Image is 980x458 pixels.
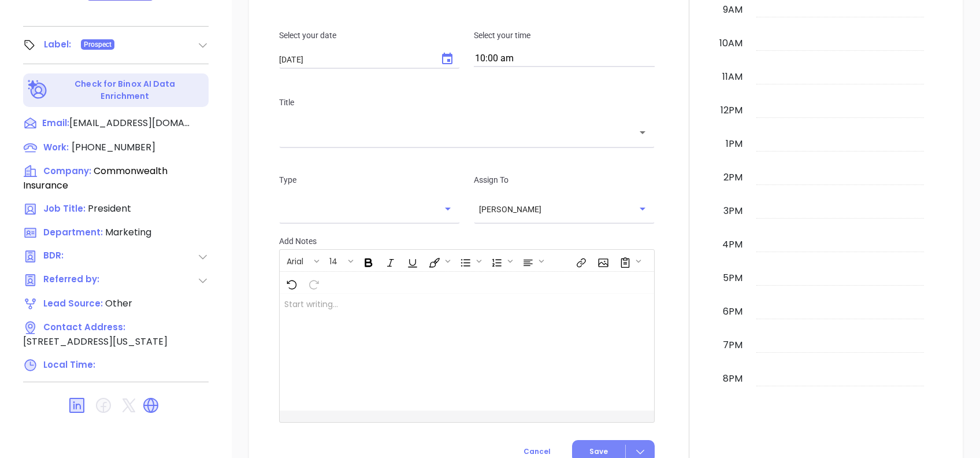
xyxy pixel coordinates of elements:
span: Font family [280,251,322,271]
span: Bold [357,251,378,271]
div: 7pm [721,338,745,352]
span: Job Title: [43,202,86,215]
span: BDR: [43,249,103,264]
p: Select your time [474,29,655,42]
div: 10am [717,36,745,50]
div: 8pm [721,372,745,386]
span: Insert Ordered List [485,251,515,271]
div: 5pm [721,271,745,285]
span: Underline [401,251,422,271]
div: 11am [720,70,745,84]
span: Undo [280,273,301,293]
span: Redo [302,273,323,293]
div: 3pm [721,204,745,218]
button: Open [440,201,456,217]
button: 14 [324,251,346,271]
span: Department: [43,226,103,238]
div: 6pm [721,305,745,319]
button: Open [634,201,651,217]
span: Email: [42,116,69,131]
input: MM/DD/YYYY [279,54,431,65]
span: Font size [323,251,356,271]
span: Arial [281,256,309,264]
span: Insert Unordered List [454,251,484,271]
div: Label: [44,36,72,53]
div: 1pm [723,137,745,151]
span: Commonwealth Insurance [23,164,168,192]
span: Referred by: [43,273,103,287]
p: Assign To [474,173,655,186]
span: Work: [43,141,69,153]
span: Insert link [570,251,591,271]
span: Align [517,251,547,271]
span: Local Time: [43,359,95,371]
div: 9am [721,3,745,17]
span: Contact Address: [43,321,125,333]
span: [STREET_ADDRESS][US_STATE] [23,335,168,348]
span: Italic [379,251,400,271]
p: Type [279,173,460,186]
span: [EMAIL_ADDRESS][DOMAIN_NAME] [69,116,191,130]
span: 14 [324,256,343,264]
p: Select your date [279,29,460,42]
span: Other [105,297,132,310]
span: Fill color or set the text color [423,251,453,271]
span: Marketing [105,226,151,239]
div: 12pm [718,104,745,117]
span: Surveys [614,251,644,271]
button: Open [634,124,651,141]
span: President [88,202,131,215]
div: 4pm [720,238,745,252]
button: Arial [281,251,312,271]
span: Insert Image [592,251,612,271]
div: 2pm [721,171,745,184]
span: Cancel [524,446,551,456]
p: Add Notes [279,235,655,248]
img: Ai-Enrich-DaqCidB-.svg [28,80,48,100]
span: Company: [43,165,91,177]
p: Title [279,96,655,109]
span: Save [589,446,608,457]
span: [PHONE_NUMBER] [72,141,155,154]
p: Check for Binox AI Data Enrichment [50,78,201,102]
button: Choose date, selected date is Sep 26, 2025 [436,47,459,71]
span: Prospect [84,38,112,51]
span: Lead Source: [43,297,103,309]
